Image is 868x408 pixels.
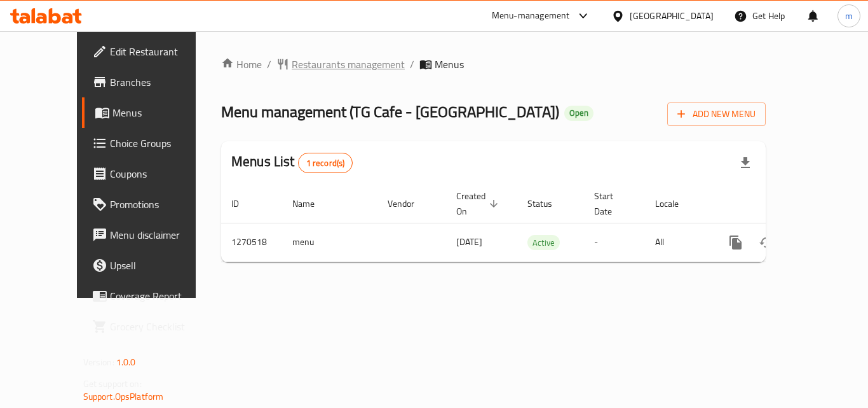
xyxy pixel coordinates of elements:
[456,234,482,250] span: [DATE]
[110,74,212,90] span: Branches
[221,57,262,72] a: Home
[82,97,222,128] a: Menus
[388,196,431,211] span: Vendor
[82,281,222,311] a: Coverage Report
[655,196,695,211] span: Locale
[110,44,212,59] span: Edit Restaurant
[751,227,782,258] button: Change Status
[298,153,353,173] div: Total records count
[456,188,502,219] span: Created On
[82,250,222,281] a: Upsell
[82,67,222,97] a: Branches
[584,223,645,262] td: -
[299,157,353,169] span: 1 record(s)
[845,9,853,23] span: m
[231,152,353,173] h2: Menus List
[110,136,212,151] span: Choice Groups
[110,319,212,334] span: Grocery Checklist
[564,106,593,121] div: Open
[594,188,630,219] span: Start Date
[116,354,136,370] span: 1.0.0
[110,166,212,181] span: Coupons
[435,57,464,72] span: Menus
[276,57,405,72] a: Restaurants management
[83,388,164,405] a: Support.OpsPlatform
[221,97,559,126] span: Menu management ( TG Cafe - [GEOGRAPHIC_DATA] )
[82,311,222,342] a: Grocery Checklist
[721,227,751,258] button: more
[231,196,255,211] span: ID
[527,196,569,211] span: Status
[221,185,853,262] table: enhanced table
[410,57,414,72] li: /
[492,8,570,24] div: Menu-management
[292,57,405,72] span: Restaurants management
[110,258,212,273] span: Upsell
[110,197,212,212] span: Promotions
[677,106,756,122] span: Add New Menu
[730,148,761,178] div: Export file
[82,128,222,158] a: Choice Groups
[82,189,222,220] a: Promotions
[110,288,212,304] span: Coverage Report
[527,236,560,250] span: Active
[564,108,593,118] span: Open
[221,57,766,72] nav: breadcrumb
[112,105,212,120] span: Menus
[292,196,331,211] span: Name
[82,158,222,189] a: Coupons
[630,9,714,23] div: [GEOGRAPHIC_DATA]
[221,223,282,262] td: 1270518
[110,227,212,243] span: Menu disclaimer
[83,354,114,370] span: Version:
[267,57,271,72] li: /
[710,185,853,223] th: Actions
[282,223,377,262] td: menu
[82,36,222,67] a: Edit Restaurant
[645,223,710,262] td: All
[83,376,142,392] span: Get support on:
[667,102,766,126] button: Add New Menu
[82,220,222,250] a: Menu disclaimer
